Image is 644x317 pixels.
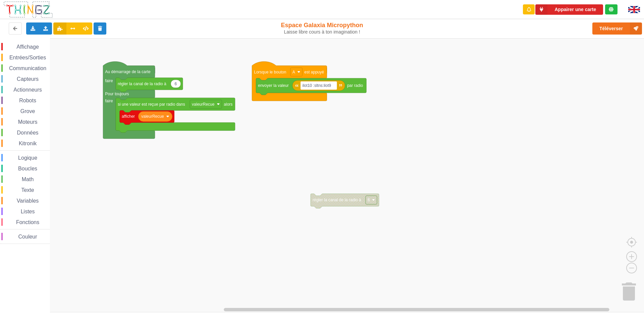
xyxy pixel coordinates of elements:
[16,130,40,136] span: Données
[592,22,642,35] button: Téléverser
[8,65,47,71] span: Communication
[3,1,53,18] img: thingz_logo.png
[258,83,288,88] text: envoyer la valeur
[605,4,618,14] div: Tu es connecté au serveur de création de Thingz
[17,234,38,240] span: Couleur
[20,187,35,193] span: Texte
[303,83,331,88] text: ilot10 :sltns:ilot9
[122,114,135,119] text: afficher
[18,98,37,103] span: Robots
[118,102,185,106] text: si une valeur est reçue par radio dans
[292,69,295,74] text: A
[628,6,640,13] img: gb.png
[18,141,38,146] span: Kitronik
[16,198,40,204] span: Variables
[19,108,36,114] span: Grove
[118,82,166,86] text: régler la canal de la radio à
[266,29,378,35] div: Laisse libre cours à ton imagination !
[535,4,603,15] button: Appairer une carte
[254,69,286,74] text: Lorsque le bouton
[21,176,35,182] span: Math
[304,69,324,74] text: est appuyé
[347,83,363,88] text: par radio
[266,21,378,35] div: Espace Galaxia Micropython
[105,92,129,96] text: Pour toujours
[224,102,232,106] text: alors
[141,114,164,119] text: valeurRecue
[16,76,40,82] span: Capteurs
[12,87,43,93] span: Actionneurs
[17,166,38,171] span: Boucles
[17,155,38,161] span: Logique
[17,119,39,125] span: Moteurs
[192,102,215,106] text: valeurRecue
[15,219,40,225] span: Fonctions
[20,209,36,214] span: Listes
[175,82,177,86] text: 6
[15,44,40,50] span: Affichage
[105,78,113,83] text: faire
[105,99,113,103] text: faire
[313,198,361,202] text: régler la canal de la radio à
[368,198,370,202] text: 6
[105,69,151,74] text: Au démarrage de la carte
[8,55,47,60] span: Entrées/Sorties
